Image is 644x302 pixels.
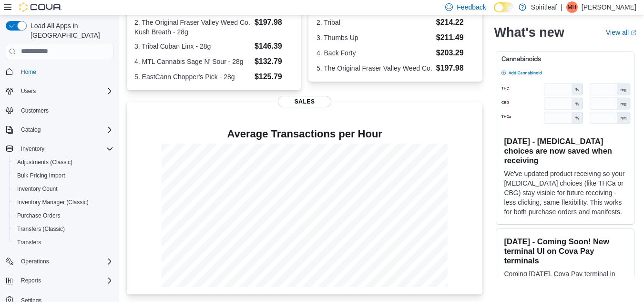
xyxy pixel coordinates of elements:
[255,71,293,83] dd: $125.79
[17,66,113,78] span: Home
[504,237,626,265] h3: [DATE] - Coming Soon! New terminal UI on Cova Pay terminals
[134,128,475,140] h4: Average Transactions per Hour
[2,142,117,156] button: Inventory
[17,198,89,206] span: Inventory Manager (Classic)
[134,57,251,66] dt: 4. MTL Cannabis Sage N' Sour - 28g
[17,105,52,116] a: Customers
[13,223,69,235] a: Transfers (Classic)
[13,197,113,208] span: Inventory Manager (Classic)
[2,274,117,287] button: Reports
[13,237,113,248] span: Transfers
[13,210,64,221] a: Purchase Orders
[436,47,475,59] dd: $203.29
[21,258,49,265] span: Operations
[566,1,578,13] div: Matthew H
[21,87,36,95] span: Users
[13,197,92,208] a: Inventory Manager (Classic)
[494,12,494,13] span: Dark Mode
[531,1,557,13] p: Spiritleaf
[17,143,48,155] button: Inventory
[317,63,432,73] dt: 5. The Original Fraser Valley Weed Co.
[504,169,626,217] p: We've updated product receiving so your [MEDICAL_DATA] choices (like THCa or CBG) stay visible fo...
[10,182,117,196] button: Inventory Count
[317,48,432,58] dt: 4. Back Forty
[17,275,45,286] button: Reports
[17,104,113,116] span: Customers
[255,17,293,28] dd: $197.98
[10,156,117,169] button: Adjustments (Classic)
[17,185,58,193] span: Inventory Count
[17,256,113,267] span: Operations
[278,96,331,107] span: Sales
[561,1,562,13] p: |
[21,277,41,284] span: Reports
[17,85,113,97] span: Users
[17,85,40,97] button: Users
[10,222,117,236] button: Transfers (Classic)
[2,123,117,136] button: Catalog
[10,236,117,249] button: Transfers
[17,172,65,179] span: Bulk Pricing Import
[13,183,61,195] a: Inventory Count
[134,42,251,51] dt: 3. Tribal Cuban Linx - 28g
[10,169,117,182] button: Bulk Pricing Import
[457,2,486,12] span: Feedback
[2,84,117,98] button: Users
[2,104,117,117] button: Customers
[13,183,113,195] span: Inventory Count
[21,126,41,134] span: Catalog
[2,65,117,79] button: Home
[255,56,293,67] dd: $132.79
[17,66,40,78] a: Home
[17,225,65,233] span: Transfers (Classic)
[21,145,44,153] span: Inventory
[17,124,44,135] button: Catalog
[21,68,36,76] span: Home
[255,41,293,52] dd: $146.39
[17,143,113,155] span: Inventory
[436,17,475,28] dd: $214.22
[582,1,636,13] p: [PERSON_NAME]
[606,29,636,36] a: View allExternal link
[13,223,113,235] span: Transfers (Classic)
[317,18,432,27] dt: 2. Tribal
[17,239,41,246] span: Transfers
[19,2,62,12] img: Cova
[13,210,113,221] span: Purchase Orders
[436,32,475,43] dd: $211.49
[17,124,113,135] span: Catalog
[10,196,117,209] button: Inventory Manager (Classic)
[494,2,514,12] input: Dark Mode
[134,18,251,37] dt: 2. The Original Fraser Valley Weed Co. Kush Breath - 28g
[568,1,577,13] span: MH
[17,256,53,267] button: Operations
[436,62,475,74] dd: $197.98
[2,255,117,268] button: Operations
[27,21,113,40] span: Load All Apps in [GEOGRAPHIC_DATA]
[13,156,113,168] span: Adjustments (Classic)
[21,107,49,115] span: Customers
[17,212,61,219] span: Purchase Orders
[134,72,251,82] dt: 5. EastCann Chopper's Pick - 28g
[13,156,76,168] a: Adjustments (Classic)
[494,25,564,40] h2: What's new
[17,158,72,166] span: Adjustments (Classic)
[504,136,626,165] h3: [DATE] - [MEDICAL_DATA] choices are now saved when receiving
[10,209,117,222] button: Purchase Orders
[17,275,113,286] span: Reports
[317,33,432,42] dt: 3. Thumbs Up
[13,170,113,181] span: Bulk Pricing Import
[631,30,636,36] svg: External link
[13,170,69,181] a: Bulk Pricing Import
[13,237,45,248] a: Transfers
